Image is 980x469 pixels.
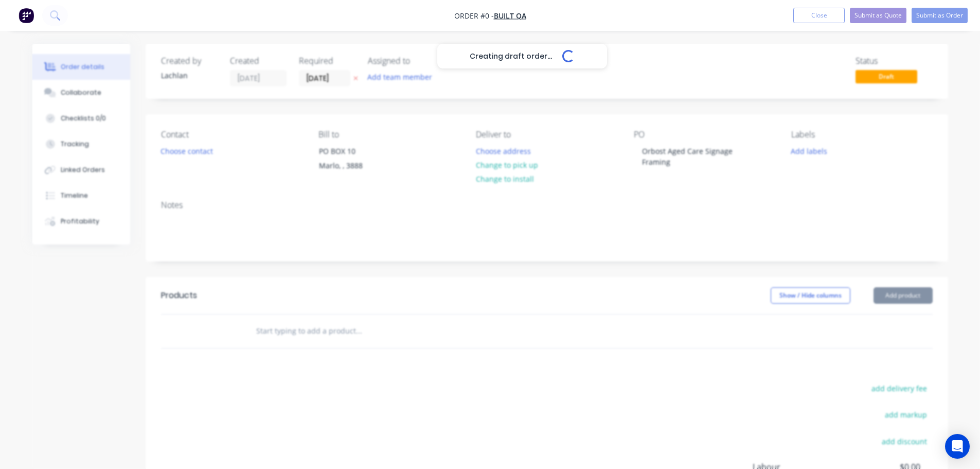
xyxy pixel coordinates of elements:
div: Creating draft order... [437,44,607,68]
a: Built QA [494,11,526,21]
div: Open Intercom Messenger [945,434,970,459]
img: Factory [19,8,34,23]
span: Order #0 - [454,11,494,21]
button: Close [793,8,845,23]
button: Submit as Quote [850,8,906,23]
button: Submit as Order [912,8,968,23]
